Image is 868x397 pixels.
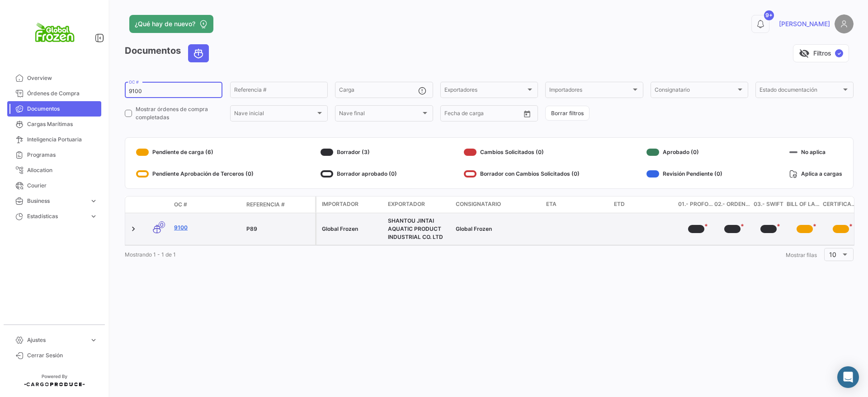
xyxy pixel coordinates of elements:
[27,105,98,113] span: Documentos
[456,200,501,208] span: Consignatario
[189,45,208,62] button: Ocean
[136,167,254,181] div: Pendiente Aprobación de Terceros (0)
[27,336,86,344] span: Ajustes
[837,366,859,388] div: Abrir Intercom Messenger
[678,196,714,213] datatable-header-cell: 01.- Proforma Invoice
[27,89,98,98] span: Órdenes de Compra
[467,112,503,118] input: Hasta
[829,251,836,258] span: 10
[787,200,823,209] span: Bill of Lading
[243,197,315,212] datatable-header-cell: Referencia #
[444,88,526,94] span: Exportadores
[520,107,534,121] button: Open calendar
[234,112,316,118] span: Nave inicial
[714,196,750,213] datatable-header-cell: 02.- Orden de Compra
[136,105,222,121] span: Mostrar órdenes de compra completadas
[7,70,101,86] a: Overview
[444,112,461,118] input: Desde
[135,19,195,28] span: ¿Qué hay de nuevo?
[246,201,285,209] span: Referencia #
[322,225,381,233] div: Global Frozen
[339,112,420,118] span: Nave final
[321,167,397,181] div: Borrador aprobado (0)
[27,120,98,128] span: Cargas Marítimas
[7,147,101,163] a: Programas
[549,88,631,94] span: Importadores
[542,196,610,213] datatable-header-cell: ETA
[610,196,678,213] datatable-header-cell: ETD
[646,145,722,159] div: Aprobado (0)
[714,200,750,209] span: 02.- Orden de Compra
[27,212,86,220] span: Estadísticas
[754,200,783,209] span: 03.- SWIFT
[27,197,86,205] span: Business
[174,224,239,232] a: 9100
[779,19,830,28] span: [PERSON_NAME]
[823,200,859,209] span: Certificados
[835,49,843,57] span: ✓
[678,200,714,209] span: 01.- Proforma Invoice
[7,101,101,117] a: Documentos
[464,145,580,159] div: Cambios Solicitados (0)
[759,88,841,94] span: Estado documentación
[546,200,557,208] span: ETA
[136,145,254,159] div: Pendiente de carga (6)
[321,145,397,159] div: Borrador (3)
[27,182,98,190] span: Courier
[90,336,98,344] span: expand_more
[7,163,101,178] a: Allocation
[456,225,492,232] span: Global Frozen
[786,252,817,258] span: Mostrar filas
[27,74,98,82] span: Overview
[143,201,170,208] datatable-header-cell: Modo de Transporte
[655,88,736,94] span: Consignatario
[246,225,311,233] div: P89
[129,224,138,234] a: Expand/Collapse Row
[388,217,448,241] div: SHANTOU JINTAI AQUATIC PRODUCT INDUSTRIAL CO. LTD
[27,135,98,144] span: Inteligencia Portuaria
[322,200,359,208] span: Importador
[452,196,542,213] datatable-header-cell: Consignatario
[125,44,212,62] h3: Documentos
[464,167,580,181] div: Borrador con Cambios Solicitados (0)
[787,196,823,213] datatable-header-cell: Bill of Lading
[384,196,452,213] datatable-header-cell: Exportador
[388,200,425,208] span: Exportador
[125,251,176,258] span: Mostrando 1 - 1 de 1
[789,145,842,159] div: No aplica
[799,48,810,59] span: visibility_off
[90,212,98,220] span: expand_more
[823,196,859,213] datatable-header-cell: Certificados
[170,197,243,212] datatable-header-cell: OC #
[90,197,98,205] span: expand_more
[159,221,165,228] span: 0
[27,351,98,360] span: Cerrar Sesión
[7,86,101,101] a: Órdenes de Compra
[835,14,854,33] img: placeholder-user.png
[174,201,187,209] span: OC #
[27,166,98,174] span: Allocation
[789,167,842,181] div: Aplica a cargas
[129,15,213,33] button: ¿Qué hay de nuevo?
[7,178,101,193] a: Courier
[646,167,722,181] div: Revisión Pendiente (0)
[27,151,98,159] span: Programas
[7,117,101,132] a: Cargas Marítimas
[793,44,849,62] button: visibility_offFiltros✓
[316,196,384,213] datatable-header-cell: Importador
[7,132,101,147] a: Inteligencia Portuaria
[545,106,590,121] button: Borrar filtros
[614,200,625,208] span: ETD
[750,196,787,213] datatable-header-cell: 03.- SWIFT
[32,11,77,56] img: logo+global+frozen.png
